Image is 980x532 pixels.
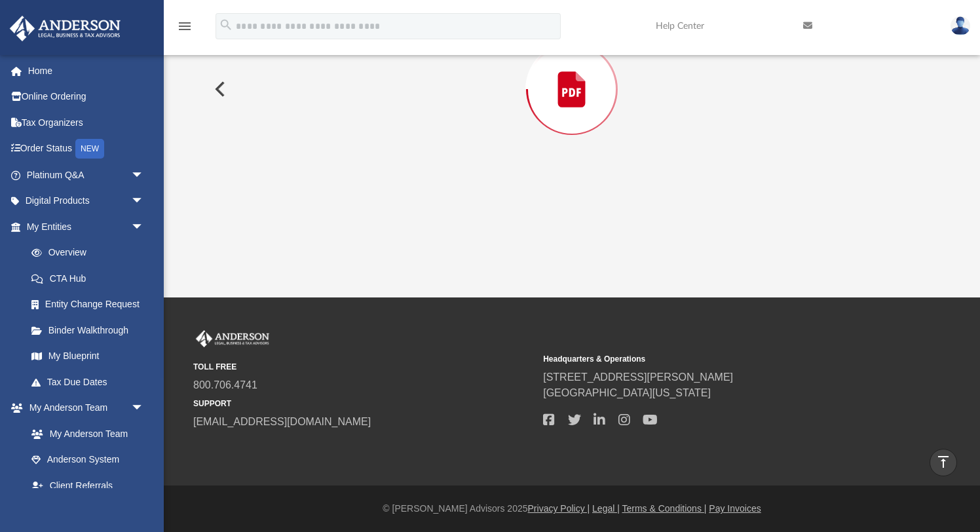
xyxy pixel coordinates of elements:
[193,330,272,347] img: Anderson Advisors Platinum Portal
[6,16,124,41] img: Anderson Advisors Platinum Portal
[622,503,707,514] a: Terms & Conditions |
[592,503,620,514] a: Legal |
[193,398,534,409] small: SUPPORT
[18,292,164,318] a: Entity Change Request
[528,503,590,514] a: Privacy Policy |
[9,84,164,110] a: Online Ordering
[543,353,884,365] small: Headquarters & Operations
[193,361,534,373] small: TOLL FREE
[75,139,104,159] div: NEW
[131,188,157,215] span: arrow_drop_down
[709,503,761,514] a: Pay Invoices
[543,387,711,398] a: [GEOGRAPHIC_DATA][US_STATE]
[177,18,193,34] i: menu
[18,369,164,395] a: Tax Due Dates
[131,214,157,240] span: arrow_drop_down
[9,395,157,421] a: My Anderson Teamarrow_drop_down
[930,449,957,476] a: vertical_align_top
[177,25,193,34] a: menu
[131,395,157,422] span: arrow_drop_down
[18,447,157,473] a: Anderson System
[9,162,164,188] a: Platinum Q&Aarrow_drop_down
[9,136,164,162] a: Order StatusNEW
[219,18,233,32] i: search
[9,109,164,136] a: Tax Organizers
[543,371,733,383] a: [STREET_ADDRESS][PERSON_NAME]
[18,343,157,370] a: My Blueprint
[935,454,951,470] i: vertical_align_top
[18,240,164,266] a: Overview
[18,317,164,343] a: Binder Walkthrough
[204,71,233,107] button: Previous File
[18,472,157,499] a: Client Referrals
[9,188,164,214] a: Digital Productsarrow_drop_down
[18,265,164,292] a: CTA Hub
[951,16,970,35] img: User Pic
[9,58,164,84] a: Home
[9,214,164,240] a: My Entitiesarrow_drop_down
[131,162,157,189] span: arrow_drop_down
[18,421,151,447] a: My Anderson Team
[193,416,371,427] a: [EMAIL_ADDRESS][DOMAIN_NAME]
[193,379,257,390] a: 800.706.4741
[164,502,980,516] div: © [PERSON_NAME] Advisors 2025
